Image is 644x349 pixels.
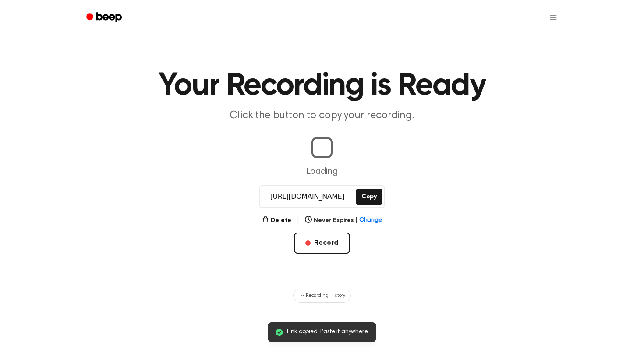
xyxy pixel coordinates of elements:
[306,292,345,300] span: Recording History
[297,215,300,226] span: |
[543,7,564,28] button: Open menu
[305,216,382,225] button: Never Expires|Change
[154,109,490,123] p: Click the button to copy your recording.
[359,216,382,225] span: Change
[355,216,357,225] span: |
[98,70,546,102] h1: Your Recording is Ready
[287,328,369,337] span: Link copied. Paste it anywhere.
[80,9,130,26] a: Beep
[294,233,350,254] button: Record
[293,289,351,303] button: Recording History
[262,216,291,225] button: Delete
[11,165,633,178] p: Loading
[356,189,382,205] button: Copy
